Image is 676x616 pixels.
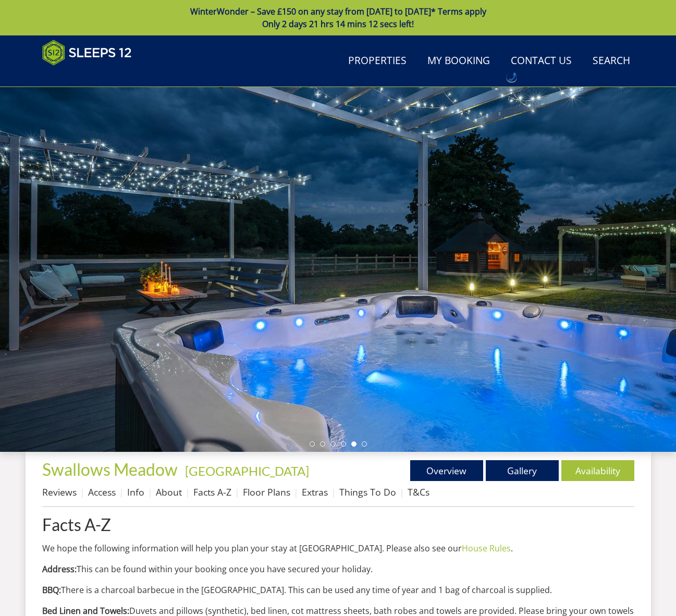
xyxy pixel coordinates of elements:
a: Overview [410,460,483,481]
a: My Booking [423,50,494,73]
a: Properties [344,50,411,73]
p: There is a charcoal barbecue in the [GEOGRAPHIC_DATA]. This can be used any time of year and 1 ba... [42,584,634,596]
span: Only 2 days 21 hrs 14 mins 12 secs left! [262,18,414,30]
a: Availability [561,460,634,481]
span: Swallows Meadow [42,459,178,479]
a: Facts A-Z [42,515,634,534]
a: T&Cs [408,486,429,498]
img: hfpfyWBK5wQHBAGPgDf9c6qAYOxxMAAAAASUVORK5CYII= [508,72,517,82]
strong: Address: [42,563,77,575]
div: Call: 01823 665500 [507,72,517,82]
iframe: Customer reviews powered by Trustpilot [37,72,146,81]
p: We hope the following information will help you plan your stay at [GEOGRAPHIC_DATA]. Please also ... [42,542,634,555]
p: This can be found within your booking once you have secured your holiday. [42,563,634,575]
a: [GEOGRAPHIC_DATA] [185,463,309,478]
a: Extras [302,486,328,498]
a: Gallery [486,460,559,481]
a: Access [88,486,116,498]
a: Things To Do [339,486,396,498]
img: Sleeps 12 [42,40,132,66]
a: House Rules [462,543,511,554]
a: About [156,486,182,498]
a: Contact Us [507,50,576,73]
span: - [181,463,309,478]
a: Facts A-Z [193,486,231,498]
a: Swallows Meadow [42,459,181,479]
strong: BBQ: [42,584,61,596]
a: Floor Plans [243,486,290,498]
a: Reviews [42,486,77,498]
a: Search [588,50,634,73]
a: Info [127,486,144,498]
